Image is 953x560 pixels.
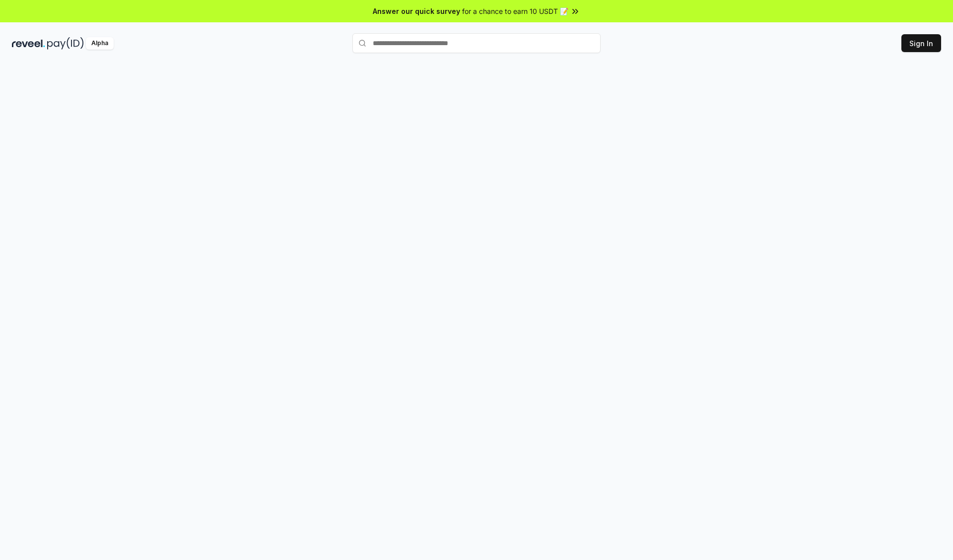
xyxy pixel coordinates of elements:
span: for a chance to earn 10 USDT 📝 [462,6,568,16]
span: Answer our quick survey [373,6,460,16]
img: pay_id [47,37,84,50]
button: Sign In [901,34,941,52]
img: reveel_dark [12,37,45,50]
div: Alpha [86,37,114,50]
